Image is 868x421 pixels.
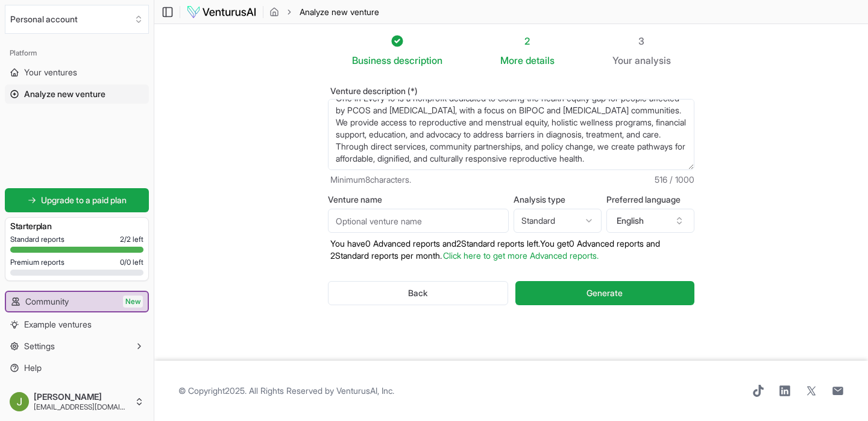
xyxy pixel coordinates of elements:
a: Click here to get more Advanced reports. [443,250,599,261]
span: Community [25,296,69,308]
p: You have 0 Advanced reports and 2 Standard reports left. Y ou get 0 Advanced reports and 2 Standa... [328,238,694,262]
button: Settings [5,337,149,356]
span: details [526,54,555,66]
span: Your ventures [24,66,77,78]
span: © Copyright 2025 . All Rights Reserved by . [178,385,394,397]
span: 516 / 1000 [655,174,694,186]
label: Venture name [328,195,509,204]
div: 3 [612,34,671,48]
span: More [500,53,523,68]
span: description [394,54,442,66]
span: Business [352,53,391,68]
span: Premium reports [10,258,64,267]
button: English [606,209,694,233]
a: Analyze new venture [5,84,149,104]
button: Back [328,281,508,305]
span: Help [24,362,42,374]
label: Analysis type [514,195,602,204]
button: Select an organization [5,5,149,34]
span: New [123,296,143,308]
span: Standard reports [10,235,64,244]
a: Your ventures [5,63,149,82]
label: Preferred language [606,195,694,204]
span: Your [612,53,632,68]
span: Settings [24,340,55,352]
a: VenturusAI, Inc [336,385,392,396]
span: Upgrade to a paid plan [41,194,127,206]
span: 2 / 2 left [120,235,143,244]
img: ACg8ocKfA8J3U3iNpCkKuY6iqn6fgAQp4gHfEcfK5gzNIhjjl3NsyA=s96-c [10,392,29,411]
span: Analyze new venture [300,6,379,18]
button: Generate [515,281,694,305]
span: Example ventures [24,318,92,331]
span: Generate [587,287,623,299]
span: [PERSON_NAME] [34,391,130,402]
span: Analyze new venture [24,88,105,100]
nav: breadcrumb [269,6,379,18]
img: logo [186,5,257,19]
label: Venture description (*) [328,87,694,95]
div: 2 [500,34,555,48]
a: CommunityNew [6,292,148,311]
div: Platform [5,43,149,63]
input: Optional venture name [328,209,509,233]
span: 0 / 0 left [120,258,143,267]
span: analysis [635,54,671,66]
a: Example ventures [5,315,149,334]
span: Minimum 8 characters. [330,174,411,186]
a: Help [5,358,149,378]
span: [EMAIL_ADDRESS][DOMAIN_NAME] [34,402,130,412]
h3: Starter plan [10,220,143,232]
button: [PERSON_NAME][EMAIL_ADDRESS][DOMAIN_NAME] [5,387,149,416]
a: Upgrade to a paid plan [5,188,149,212]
